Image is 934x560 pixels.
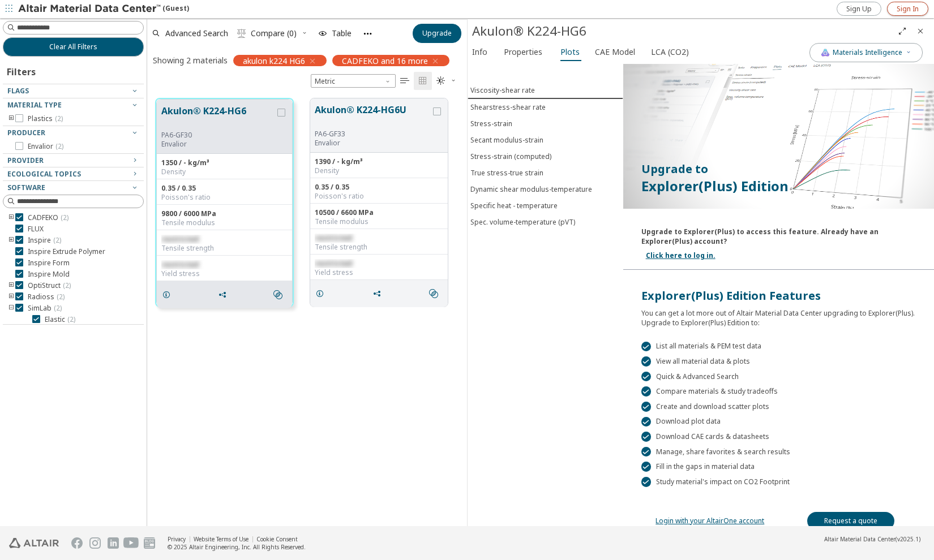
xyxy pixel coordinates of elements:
[470,119,512,128] div: Stress-strain
[315,139,431,148] p: Envalior
[332,29,352,37] span: Table
[161,158,288,167] div: 1350 / - kg/m³
[837,2,881,16] a: Sign Up
[315,192,443,201] div: Poisson's ratio
[168,535,186,543] a: Privacy
[367,282,391,305] button: Share
[396,72,414,90] button: Table View
[7,86,29,96] span: Flags
[3,98,144,112] button: Material Type
[28,225,44,234] span: FLUX
[641,222,916,246] div: Upgrade to Explorer(Plus) to access this feature. Already have an Explorer(Plus) account?
[470,184,592,194] div: Dynamic shear modulus-temperature
[641,462,916,472] div: Fill in the gaps in material data
[468,132,623,148] button: Secant modulus-strain
[7,236,15,245] i: toogle group
[641,402,916,412] div: Create and download scatter plots
[641,417,916,427] div: Download plot data
[310,282,334,305] button: Details
[45,315,75,324] span: Elastic
[315,157,443,166] div: 1390 / - kg/m³
[472,22,893,40] div: Akulon® K224-HG6
[18,3,162,15] img: Altair Material Data Center
[315,103,431,130] button: Akulon® K224-HG6U
[3,181,144,195] button: Software
[49,42,97,51] span: Clear All Filters
[7,183,45,192] span: Software
[641,342,916,352] div: List all materials & PEM test data
[468,148,623,165] button: Stress-strain (computed)
[161,167,288,176] div: Density
[641,386,652,397] div: 
[67,315,75,324] span: ( 2 )
[595,43,635,61] span: CAE Model
[641,356,652,367] div: 
[468,197,623,214] button: Specific heat - temperature
[243,55,305,66] span: akulon k224 HG6
[251,29,297,37] span: Compare (0)
[470,102,546,112] div: Shearstress-shear rate
[641,288,916,304] div: Explorer(Plus) Edition Features
[28,213,68,222] span: CADFEKO
[468,165,623,181] button: True stress-true strain
[161,218,288,227] div: Tensile modulus
[256,535,298,543] a: Cookie Consent
[911,22,929,40] button: Close
[268,283,292,306] button: Similar search
[315,217,443,226] div: Tensile modulus
[7,169,81,179] span: Ecological Topics
[28,281,71,290] span: OptiStruct
[7,100,62,110] span: Material Type
[641,432,652,442] div: 
[422,29,452,38] span: Upgrade
[168,543,306,551] div: © 2025 Altair Engineering, Inc. All Rights Reserved.
[63,281,71,290] span: ( 2 )
[651,43,689,61] span: LCA (CO2)
[315,130,431,139] div: PA6-GF33
[7,213,15,222] i: toogle group
[165,29,228,37] span: Advanced Search
[28,114,63,123] span: Plastics
[468,99,623,115] button: Shearstress-shear rate
[28,292,65,301] span: Radioss
[315,268,443,277] div: Yield stress
[470,217,575,227] div: Spec. volume-temperature (pVT)
[18,3,189,15] div: (Guest)
[641,447,652,457] div: 
[3,84,144,98] button: Flags
[468,214,623,230] button: Spec. volume-temperature (pVT)
[161,260,199,269] span: restricted
[821,48,830,57] img: AI Copilot
[897,5,919,14] span: Sign In
[641,386,916,397] div: Compare materials & study tradeoffs
[468,82,623,99] button: Viscosity-shear rate
[7,128,45,137] span: Producer
[311,74,396,88] span: Metric
[846,5,872,14] span: Sign Up
[28,270,70,279] span: Inspire Mold
[560,43,580,61] span: Plots
[436,76,445,85] i: 
[432,72,461,90] button: Theme
[315,208,443,217] div: 10500 / 6600 MPa
[28,304,62,313] span: SimLab
[28,247,105,256] span: Inspire Extrude Polymer
[641,342,652,352] div: 
[213,283,237,306] button: Share
[147,90,467,526] div: grid
[28,142,63,151] span: Envalior
[3,154,144,167] button: Provider
[342,55,428,66] span: CADFEKO and 16 more
[641,177,916,195] p: Explorer(Plus) Edition
[7,114,15,123] i: toogle group
[153,55,228,66] div: Showing 2 materials
[472,43,487,61] span: Info
[623,64,934,209] img: Paywall-Plots-dark
[641,372,916,382] div: Quick & Advanced Search
[470,201,558,210] div: Specific heat - temperature
[809,43,923,62] button: AI CopilotMaterials Intelligence
[194,535,249,543] a: Website Terms of Use
[3,57,41,84] div: Filters
[161,193,288,202] div: Poisson's ratio
[641,161,916,177] p: Upgrade to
